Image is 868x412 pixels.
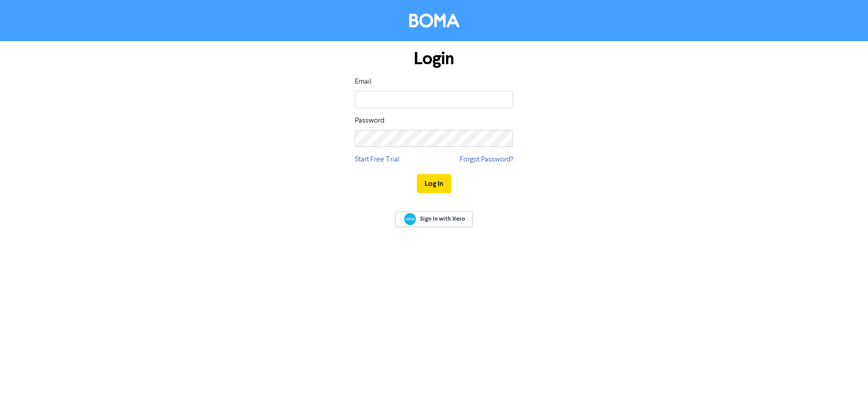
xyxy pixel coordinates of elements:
label: Email [355,76,372,87]
a: Start Free Trial [355,154,400,165]
a: Forgot Password? [460,154,513,165]
span: Sign In with Xero [420,215,465,223]
h1: Login [355,48,513,69]
img: Xero logo [404,213,416,225]
img: BOMA Logo [409,14,459,28]
label: Password [355,115,384,126]
button: Log In [417,174,451,193]
a: Sign In with Xero [395,211,473,227]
